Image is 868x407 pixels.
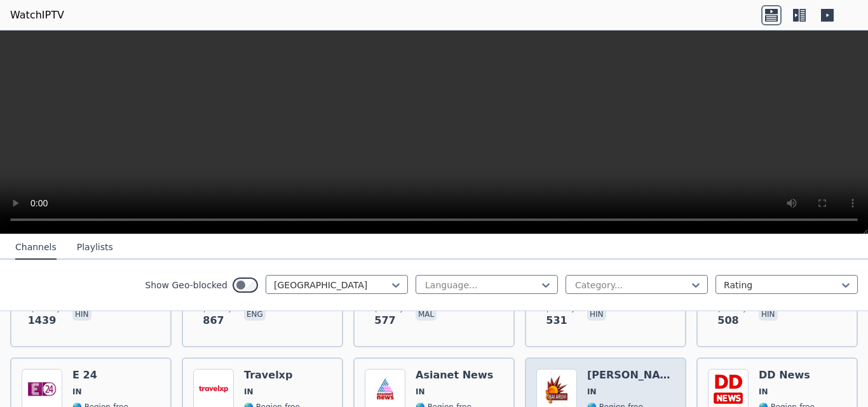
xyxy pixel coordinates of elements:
[10,8,64,23] a: WatchIPTV
[244,308,266,321] p: eng
[72,369,128,382] h6: E 24
[416,369,493,382] h6: Asianet News
[28,313,57,328] span: 1439
[416,387,425,397] span: IN
[717,313,738,328] span: 508
[587,308,606,321] p: hin
[759,369,817,382] h6: DD News
[587,387,597,397] span: IN
[203,313,224,328] span: 867
[416,308,437,321] p: mal
[374,313,395,328] span: 577
[587,369,675,382] h6: [PERSON_NAME]
[145,279,227,291] label: Show Geo-blocked
[244,387,254,397] span: IN
[72,387,82,397] span: IN
[759,387,768,397] span: IN
[759,308,778,321] p: hin
[15,236,57,260] button: Channels
[72,308,92,321] p: hin
[244,369,300,382] h6: Travelxp
[77,236,113,260] button: Playlists
[546,313,567,328] span: 531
